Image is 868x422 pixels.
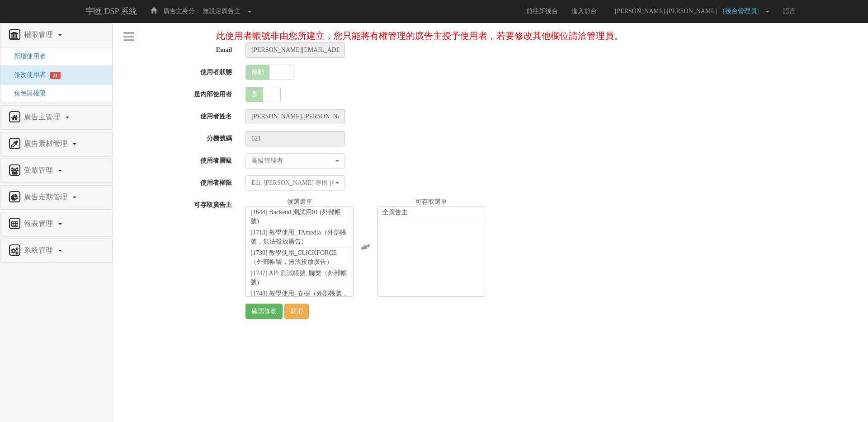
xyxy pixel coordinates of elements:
[251,178,334,188] div: Edi, [PERSON_NAME] 專用 (轉換類型)
[250,249,337,265] span: [1730] 教學使用_CLICKFORCE（外部帳號，無法投放廣告）
[7,90,46,97] a: 角色與權限
[113,153,239,165] label: 使用者層級
[7,71,46,78] a: 修改使用者
[113,109,239,121] label: 使用者姓名
[245,175,345,191] button: Edi, Liz 專用 (轉換類型)
[22,193,72,201] span: 廣告走期管理
[22,166,57,174] span: 受眾管理
[284,304,309,319] a: 取消
[163,8,201,14] span: 廣告主身分：
[22,140,72,147] span: 廣告素材管理
[246,87,263,102] span: 是
[113,42,239,55] label: Email
[22,31,57,38] span: 權限管理
[250,290,348,306] span: [1748] 教學使用_春樹（外部帳號，無法投放廣告）
[250,270,347,286] span: [1747] API 測試帳號_聯樂（外部帳號)
[7,53,46,60] a: 新增使用者
[7,110,105,125] a: 廣告主管理
[723,8,763,14] span: [後台管理員]
[245,304,283,319] input: 確認修改
[113,65,239,77] label: 使用者狀態
[113,87,239,99] label: 是內部使用者
[216,29,861,42] div: 此使用者帳號非由您所建立，您只能將有權管理的廣告主授予使用者，若要修改其他欄位請洽管理員。
[610,8,722,14] span: [PERSON_NAME].[PERSON_NAME]
[7,164,105,178] a: 受眾管理
[7,137,105,151] a: 廣告素材管理
[251,156,334,165] div: 高級管理者
[382,209,408,216] span: 全廣告主
[7,244,105,258] a: 系統管理
[7,217,105,231] a: 報表管理
[22,220,57,227] span: 報表管理
[113,131,239,143] label: 分機號碼
[377,197,486,206] div: 可存取選單
[245,197,354,206] div: 候選選單
[113,197,239,210] label: 可存取廣告主
[203,8,241,14] span: 無設定廣告主
[250,209,340,225] span: [1648] Backend 測試用01 (外部帳號)
[7,190,105,205] a: 廣告走期管理
[7,28,105,42] a: 權限管理
[113,175,239,188] label: 使用者權限
[22,113,65,121] span: 廣告主管理
[22,246,57,254] span: 系統管理
[246,65,269,80] span: 啟動
[250,229,346,245] span: [1718] 教學使用_TAmedia（外部帳號，無法投放廣告）
[245,153,345,169] button: 高級管理者
[50,72,61,79] span: 21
